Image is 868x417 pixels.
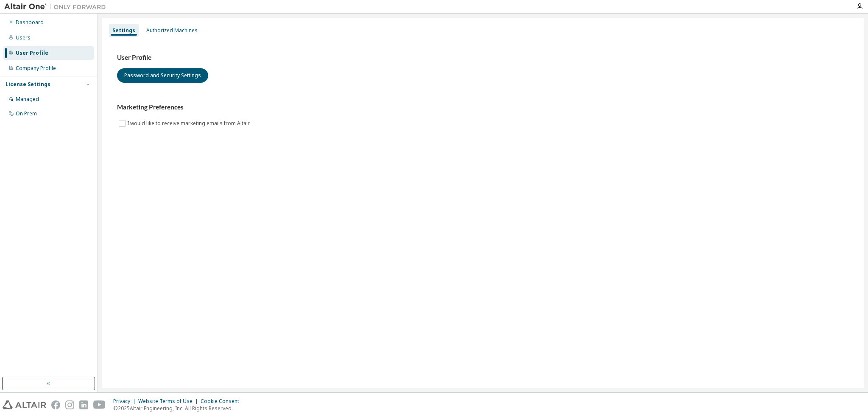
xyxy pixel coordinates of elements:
[16,110,37,117] div: On Prem
[16,96,39,103] div: Managed
[79,400,88,409] img: linkedin.svg
[112,27,135,34] div: Settings
[65,400,74,409] img: instagram.svg
[113,405,244,412] p: © 2025 Altair Engineering, Inc. All Rights Reserved.
[113,398,138,405] div: Privacy
[3,400,46,409] img: altair_logo.svg
[117,103,848,112] h3: Marketing Preferences
[4,3,110,11] img: Altair One
[146,27,198,34] div: Authorized Machines
[138,398,201,405] div: Website Terms of Use
[201,398,244,405] div: Cookie Consent
[16,19,44,26] div: Dashboard
[16,50,48,56] div: User Profile
[16,65,56,72] div: Company Profile
[93,400,106,409] img: youtube.svg
[117,68,208,83] button: Password and Security Settings
[117,53,848,62] h3: User Profile
[6,81,50,88] div: License Settings
[127,118,251,129] label: I would like to receive marketing emails from Altair
[51,400,60,409] img: facebook.svg
[16,34,31,41] div: Users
